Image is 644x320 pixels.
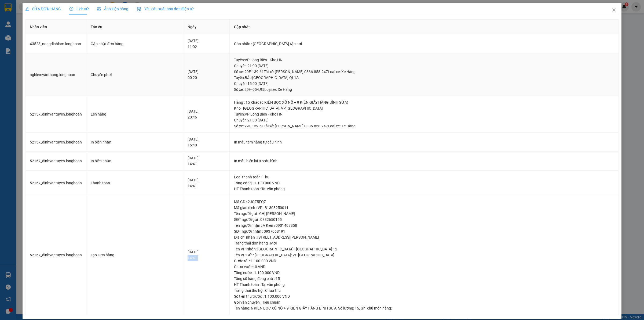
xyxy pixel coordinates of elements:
[25,20,86,34] th: Nhân viên
[234,205,614,211] div: Mã giao dịch : VPLB1308250011
[234,111,614,129] div: Tuyến : VP Long Biên - Kho HN Chuyến: 21:00 [DATE] Số xe: 29E-139.61 Tài xế: [PERSON_NAME] 0336.8...
[69,7,89,11] span: Lịch sử
[234,158,614,164] div: In mẫu biên lai tự cấu hình
[234,299,614,305] div: Gói vận chuyển : Tiêu chuẩn
[91,139,179,145] div: In biên nhận
[91,72,179,78] div: Chuyển phơi
[25,53,86,96] td: nghiemvanthang.longhoan
[137,7,193,11] span: Yêu cầu xuất hóa đơn điện tử
[606,3,621,18] button: Close
[234,228,614,234] div: SĐT người nhận : 0937068191
[25,171,86,196] td: 52157_dinhvantuyen.longhoan
[91,111,179,117] div: Lên hàng
[230,20,619,34] th: Cập nhật
[234,270,614,276] div: Tổng cước : 1.100.000 VND
[234,174,614,180] div: Loại thanh toán : Thu
[25,152,86,171] td: 52157_dinhvantuyen.longhoan
[234,282,614,287] div: HT Thanh toán : Tại văn phòng
[25,7,61,11] span: SỬA ĐƠN HÀNG
[234,264,614,270] div: Chưa cước : 0 VND
[234,217,614,222] div: SĐT người gửi : 0332650155
[25,195,86,315] td: 52157_dinhvantuyen.longhoan
[188,136,225,148] div: [DATE] 16:40
[188,108,225,120] div: [DATE] 20:46
[137,7,141,11] img: icon
[91,158,179,164] div: In biên nhận
[234,293,614,299] div: Số tiền thu trước : 1.100.000 VND
[25,34,86,53] td: 43523_nongdinhlam.longhoan
[86,20,183,34] th: Tác Vụ
[234,75,614,92] div: Tuyến : Bắc [GEOGRAPHIC_DATA] QL1A Chuyến: 15:00 [DATE] Số xe: 29H-954.95 Loại xe: Xe Hàng
[234,41,614,47] div: Gán nhãn : [GEOGRAPHIC_DATA] tận nơi
[188,69,225,81] div: [DATE] 00:20
[234,258,614,264] div: Cước rồi : 1.100.000 VND
[234,246,614,252] div: Tên VP Nhận: [GEOGRAPHIC_DATA] : [GEOGRAPHIC_DATA] 12
[234,240,614,246] div: Trạng thái đơn hàng : Mới
[234,305,614,311] div: Tên hàng: , Số lượng: , Ghi chú món hàng:
[188,177,225,189] div: [DATE] 14:41
[91,41,179,47] div: Cập nhật đơn hàng
[25,7,29,11] span: edit
[355,306,359,310] span: 15
[69,7,73,11] span: clock-circle
[188,249,225,261] div: [DATE] 14:41
[234,252,614,258] div: Tên VP Gửi : [GEOGRAPHIC_DATA]: VP [GEOGRAPHIC_DATA]
[234,222,614,228] div: Tên người nhận : A Kiên /0901403858
[612,8,616,12] span: close
[234,180,614,186] div: Tổng cộng : 1.100.000 VND
[234,199,614,205] div: Mã GD : 2JQZ5FQZ
[234,211,614,217] div: Tên người gửi : CHỊ [PERSON_NAME]
[234,287,614,293] div: Trạng thái thu hộ : Chưa thu
[234,57,614,75] div: Tuyến : VP Long Biên - Kho HN Chuyến: 21:00 [DATE] Số xe: 29E-139.61 Tài xế: [PERSON_NAME] 0336.8...
[251,306,336,310] span: 6 KIỆN BỌC XỐ NỔ + 9 KIỆN GIẤY HÀNG BÌNH SỮA
[183,20,230,34] th: Ngày
[91,252,179,258] div: Tạo Đơn hàng
[234,234,614,240] div: Địa chỉ nhận : [STREET_ADDRESS][PERSON_NAME]
[91,180,179,186] div: Thanh toán
[188,38,225,50] div: [DATE] 11:02
[25,133,86,152] td: 52157_dinhvantuyen.longhoan
[234,99,614,105] div: Hàng : 15 Khác (6 KIỆN BỌC XỐ NỔ + 9 KIỆN GIẤY HÀNG BÌNH SỮA)
[97,7,128,11] span: Ảnh kiện hàng
[234,276,614,282] div: Tổng số hàng đang chờ : 15
[25,96,86,133] td: 52157_dinhvantuyen.longhoan
[188,155,225,167] div: [DATE] 14:41
[234,186,614,192] div: HT Thanh toán : Tại văn phòng
[234,105,614,111] div: Kho : [GEOGRAPHIC_DATA]: VP [GEOGRAPHIC_DATA]
[97,7,101,11] span: picture
[234,139,614,145] div: In mẫu tem hàng tự cấu hình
